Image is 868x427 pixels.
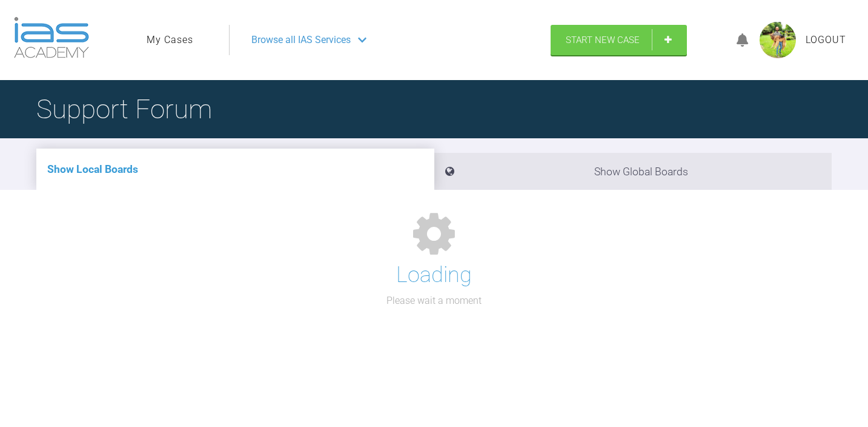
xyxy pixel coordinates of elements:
[551,25,687,55] a: Start New Case
[396,258,472,293] h1: Loading
[36,88,212,130] h1: Support Forum
[386,293,482,309] p: Please wait a moment
[806,32,846,48] a: Logout
[14,17,89,58] img: logo-light.3e3ef733.png
[566,35,640,45] span: Start New Case
[36,149,434,190] li: Show Local Boards
[251,32,351,48] span: Browse all IAS Services
[760,22,796,58] img: profile.png
[147,32,193,48] a: My Cases
[434,153,832,190] li: Show Global Boards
